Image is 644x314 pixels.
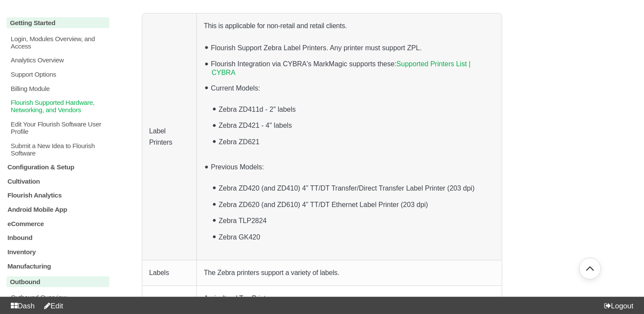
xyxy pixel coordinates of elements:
[6,84,109,92] a: Billing Module
[10,294,109,301] p: Outbound Overview
[204,293,495,304] p: Agricultural Tag Printer
[6,234,109,241] a: Inbound
[216,195,491,212] li: Zebra ZD620 (and ZD610) 4” TT/DT Ethernet Label Printer (203 dpi)
[6,248,109,256] a: Inventory
[149,126,189,148] p: Label Printers
[10,99,109,113] p: Flourish Supported Hardware, Networking, and Vendors
[579,258,601,279] button: Go back to top of document
[10,71,109,78] p: Support Options
[6,35,109,49] a: Login, Modules Overview, and Access
[149,267,189,278] p: Labels
[204,20,495,32] p: This is applicable for non-retail and retail clients.
[6,177,109,185] a: Cultivation
[204,267,495,278] p: The Zebra printers support a variety of labels.
[216,179,491,195] li: Zebra ZD420 (and ZD410) 4” TT/DT Transfer/Direct Transfer Label Printer (203 dpi)
[6,120,109,135] a: Edit Your Flourish Software User Profile
[6,99,109,113] a: Flourish Supported Hardware, Networking, and Vendors
[216,100,491,117] li: Zebra ZD411d - 2" labels
[7,302,35,310] a: Dash
[10,84,109,92] p: Billing Module
[10,56,109,64] p: Analytics Overview
[208,55,495,79] li: Flourish Integration via CYBRA's MarkMagic supports these:
[6,220,109,227] a: eCommerce
[208,39,495,55] li: Flourish Support Zebra Label Printers. Any printer must support ZPL.
[6,17,109,28] a: Getting Started
[6,142,109,156] a: Submit a New Idea to Flourish Software
[216,116,491,133] li: Zebra ZD421 - 4" labels
[10,35,109,49] p: Login, Modules Overview, and Access
[40,302,63,310] a: Edit
[10,120,109,135] p: Edit Your Flourish Software User Profile
[216,228,491,244] li: Zebra GK420
[208,158,495,253] li: Previous Models:
[10,142,109,156] p: Submit a New Idea to Flourish Software
[208,79,495,158] li: Current Models:
[6,163,109,171] a: Configuration & Setup
[216,133,491,149] li: Zebra ZD621
[6,71,109,78] a: Support Options
[6,294,109,301] a: Outbound Overview
[216,211,491,228] li: Zebra TLP2824
[6,276,109,287] a: Outbound
[6,262,109,269] a: Manufacturing
[6,206,109,213] a: Android Mobile App
[6,191,109,199] a: Flourish Analytics
[6,56,109,64] a: Analytics Overview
